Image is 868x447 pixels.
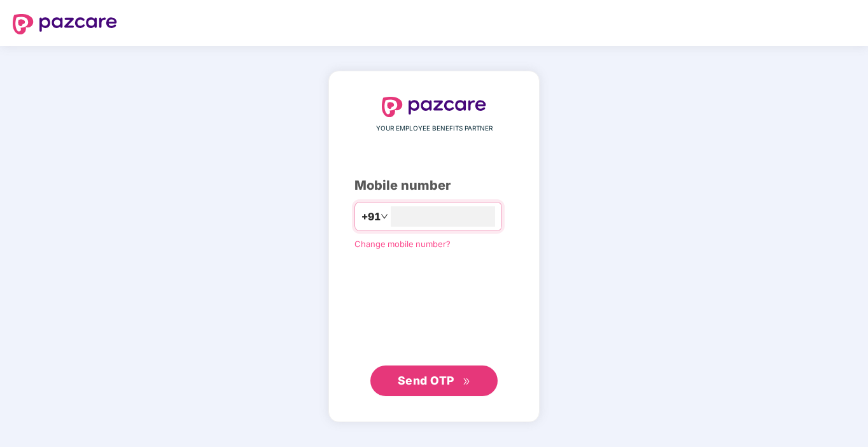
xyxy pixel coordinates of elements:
a: Change mobile number? [354,239,451,249]
img: logo [13,14,117,34]
span: YOUR EMPLOYEE BENEFITS PARTNER [376,124,493,134]
div: Mobile number [354,176,514,195]
span: down [381,213,388,220]
button: Send OTPdouble-right [370,365,498,396]
span: +91 [361,209,381,225]
span: Send OTP [398,374,454,387]
img: logo [382,97,486,117]
span: double-right [463,378,471,386]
